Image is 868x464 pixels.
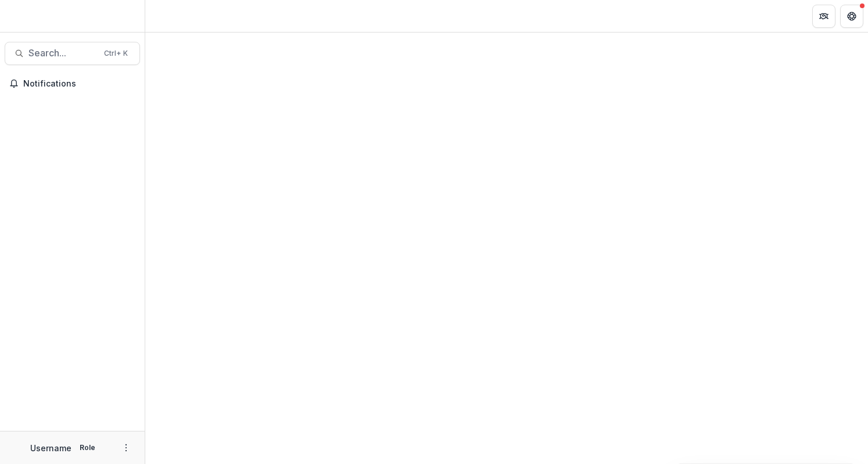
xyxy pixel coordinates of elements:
span: Search... [28,48,97,59]
button: Search... [5,42,140,65]
button: Notifications [5,74,140,93]
div: Ctrl + K [102,47,130,60]
button: Partners [812,5,835,28]
p: Role [76,443,99,453]
p: Username [30,442,71,454]
span: Notifications [23,79,135,89]
button: Get Help [840,5,863,28]
button: More [119,441,133,455]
